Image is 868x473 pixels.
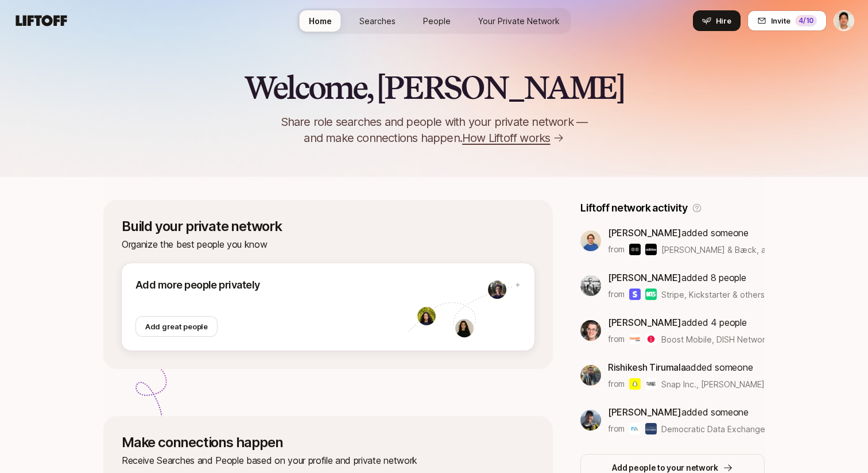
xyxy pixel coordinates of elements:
button: Hire [693,10,741,31]
span: Rishikesh Tirumala [608,362,685,373]
img: 1737475186662 [455,319,474,337]
span: [PERSON_NAME] [608,406,681,418]
img: DISH Network [645,333,657,345]
img: c551205c_2ef0_4c80_93eb_6f7da1791649.jpg [580,320,601,341]
img: eaae7f28_b778_401c_bb10_6b4e6fc7b5ef.jpg [580,230,601,251]
p: added 8 people [608,270,765,285]
p: Share role searches and people with your private network — and make connections happen. [262,114,606,146]
span: [PERSON_NAME] [608,272,681,283]
p: added someone [608,225,765,240]
img: Bakken & Bæck [629,244,641,255]
span: How Liftoff works [462,130,550,146]
button: Invite4/10 [747,10,827,31]
img: Stripe [629,289,641,300]
span: Searches [359,16,396,26]
img: Schmidt Futures [645,423,657,434]
p: from [608,287,625,301]
a: Searches [350,10,405,32]
span: Snap Inc., [PERSON_NAME] & others [661,379,799,389]
a: How Liftoff works [462,130,564,146]
h2: Welcome, [PERSON_NAME] [244,70,625,105]
p: from [608,332,625,346]
img: Democratic Data Exchange [629,423,641,434]
p: Make connections happen [122,434,534,451]
span: [PERSON_NAME] [608,227,681,239]
p: Build your private network [122,218,534,234]
span: [PERSON_NAME] [608,317,681,328]
button: Add great people [135,316,218,337]
span: Invite [771,15,790,26]
img: Boost Mobile [629,333,641,345]
img: Kickstarter [645,289,657,300]
p: Receive Searches and People based on your profile and private network [122,453,534,468]
p: added someone [608,405,765,420]
img: ACg8ocL6qKwB_vgi-NXEdql4sZ324kpTPD9sQljWVjS1kwA-2pra=s160-c [580,275,601,296]
img: Jeremy Chen [834,11,854,30]
img: adidas [645,244,657,255]
p: from [608,422,625,436]
a: People [414,10,460,32]
p: added someone [608,360,765,375]
span: [PERSON_NAME] & Bæck, adidas & others [661,244,765,256]
p: Liftoff network activity [580,200,687,216]
img: Snap Inc. [629,378,641,390]
span: People [423,16,451,26]
p: from [608,377,625,391]
img: ACg8ocK--G9nNxj1J0ylOTD9-FFA-ppQyz1kZp_I-zlYu2xd7ZrVZZQ=s160-c [580,410,601,430]
p: from [608,243,625,256]
a: Home [300,10,341,32]
p: Add more people privately [135,277,408,293]
p: added 4 people [608,315,765,330]
span: Home [309,16,332,26]
span: Hire [716,15,731,26]
button: Jeremy Chen [834,10,854,31]
img: CRETU MIHAIL [645,378,657,390]
p: Organize the best people you know [122,237,534,252]
div: 4 /10 [795,15,817,26]
span: Your Private Network [478,16,560,26]
img: 1578296498513 [417,307,436,325]
img: 1638472731475 [488,280,506,299]
img: b5f6940f_6eec_4f30_b638_3695c5bdf815.jpg [580,365,601,386]
a: Your Private Network [469,10,569,32]
span: Stripe, Kickstarter & others [661,289,765,301]
span: Boost Mobile, DISH Network & others [661,334,804,344]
